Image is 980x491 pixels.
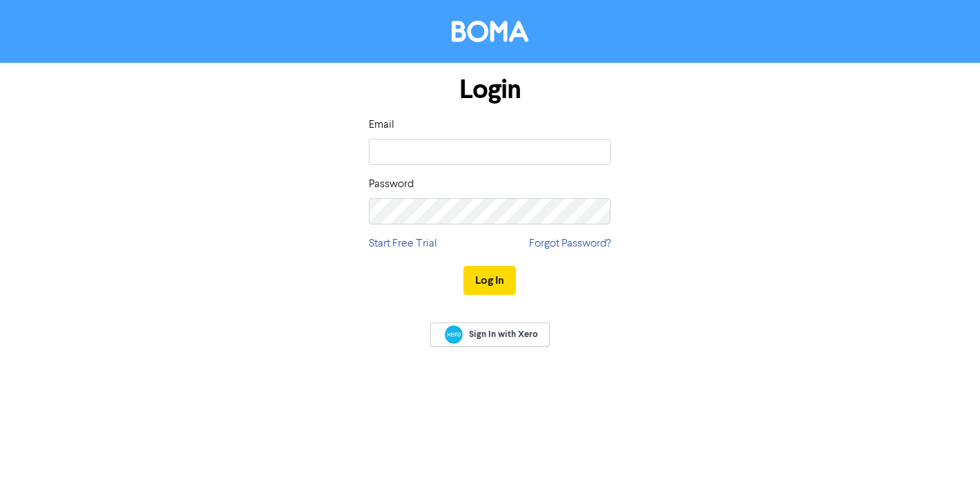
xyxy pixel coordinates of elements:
img: Xero logo [445,325,463,344]
button: Log In [463,266,516,295]
label: Email [369,117,394,133]
label: Password [369,176,414,193]
img: BOMA Logo [452,21,528,42]
a: Forgot Password? [529,235,611,252]
a: Sign In with Xero [430,322,549,347]
h1: Login [369,74,611,106]
a: Start Free Trial [369,235,437,252]
span: Sign In with Xero [469,328,538,340]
